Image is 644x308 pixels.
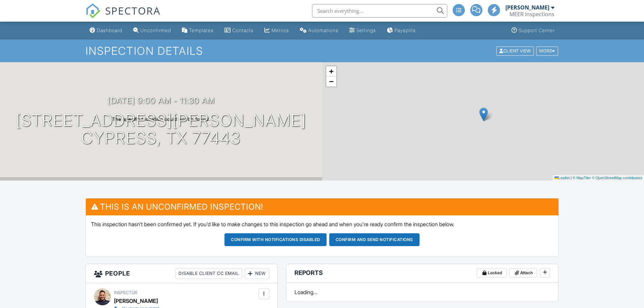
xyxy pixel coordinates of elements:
a: Zoom out [326,76,336,87]
span: + [329,67,333,75]
div: More [536,46,558,55]
div: Dashboard [97,27,122,33]
a: Metrics [262,24,292,37]
div: Client View [496,46,534,55]
h3: This is an Unconfirmed Inspection! [86,198,558,215]
a: Leaflet [554,176,570,180]
div: Paysplits [395,27,416,33]
a: SPECTORA [86,9,161,23]
a: © OpenStreetMap contributors [592,176,642,180]
a: Paysplits [384,24,419,37]
div: New [245,268,269,279]
a: Support Center [509,24,557,37]
p: This inspection hasn't been confirmed yet. If you'd like to make changes to this inspection go ah... [91,220,553,228]
div: Settings [356,27,376,33]
a: Templates [179,24,216,37]
div: Unconfirmed [140,27,171,33]
img: The Best Home Inspection Software - Spectora [86,3,100,18]
div: Metrics [271,27,289,33]
input: Search everything... [312,4,447,18]
a: Contacts [222,24,256,37]
a: Dashboard [87,24,125,37]
a: Unconfirmed [130,24,174,37]
span: SPECTORA [105,3,161,18]
button: Confirm and send notifications [329,233,420,246]
span: Inspector [114,290,137,295]
div: Support Center [519,27,555,33]
div: MEER Inspections [509,11,554,18]
h1: [STREET_ADDRESS][PERSON_NAME] Cypress, Tx 77443 [16,112,306,147]
div: Automations [308,27,338,33]
a: Automations (Advanced) [297,24,341,37]
span: − [329,77,333,86]
div: Contacts [232,27,254,33]
a: Zoom in [326,66,336,76]
img: Marker [479,108,488,121]
h3: [DATE] 9:00 am - 11:30 am [108,96,215,105]
a: Settings [347,24,379,37]
div: [PERSON_NAME] [114,296,158,306]
div: Templates [189,27,214,33]
h3: People [86,264,278,283]
a: Client View [496,48,535,53]
div: Disable Client CC Email [175,268,242,279]
button: Confirm with notifications disabled [224,233,327,246]
a: © MapTiler [573,176,591,180]
h1: Inspection Details [86,45,559,57]
span: | [571,176,572,180]
div: [PERSON_NAME] [505,4,549,11]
